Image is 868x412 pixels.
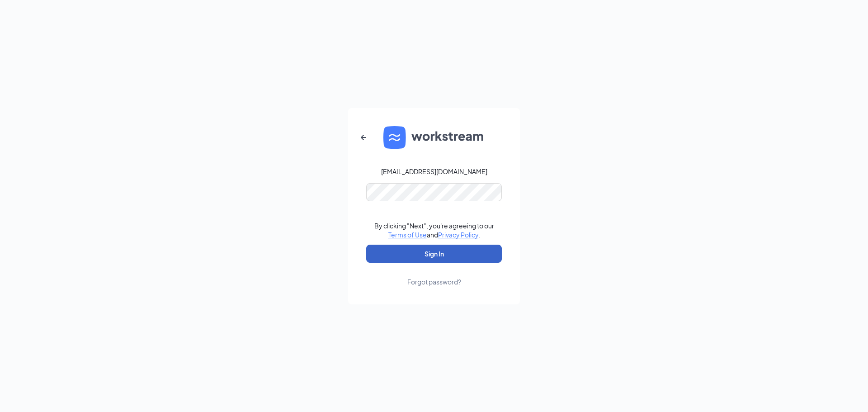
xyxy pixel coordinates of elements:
[407,263,461,286] a: Forgot password?
[358,132,369,143] svg: ArrowLeftNew
[438,231,478,239] a: Privacy Policy
[407,277,461,286] div: Forgot password?
[353,127,374,148] button: ArrowLeftNew
[383,126,485,149] img: WS logo and Workstream text
[381,167,487,176] div: [EMAIL_ADDRESS][DOMAIN_NAME]
[374,221,494,239] div: By clicking "Next", you're agreeing to our and .
[388,231,427,239] a: Terms of Use
[366,245,502,263] button: Sign In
